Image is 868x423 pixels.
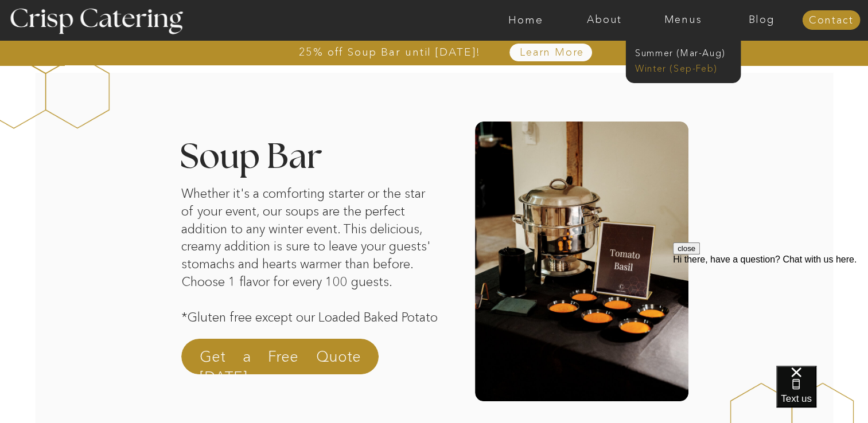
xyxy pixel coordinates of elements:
a: Learn More [493,47,611,58]
a: Contact [802,15,860,26]
h2: Soup Bar [180,140,400,210]
p: Whether it's a comforting starter or the star of your event, our soups are the perfect addition t... [181,185,441,344]
a: Blog [722,14,801,26]
a: Get a Free Quote [DATE] [200,346,361,374]
a: 25% off Soup Bar until [DATE]! [258,46,522,58]
a: Summer (Mar-Aug) [635,46,738,57]
a: Menus [644,14,722,26]
a: About [565,14,644,26]
iframe: podium webchat widget prompt [673,242,868,380]
a: Winter (Sep-Feb) [635,62,729,73]
a: Home [486,14,565,26]
iframe: podium webchat widget bubble [776,366,868,423]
